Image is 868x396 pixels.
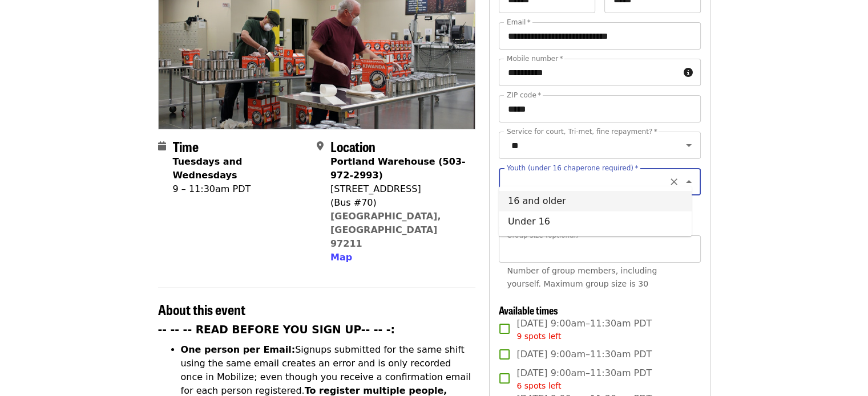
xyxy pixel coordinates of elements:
button: Map [330,251,352,264]
i: circle-info icon [684,67,693,78]
label: Email [507,19,531,26]
button: Close [681,174,697,190]
label: Mobile number [507,55,563,62]
span: 9 spots left [516,332,561,341]
strong: -- -- -- READ BEFORE YOU SIGN UP-- -- -: [158,324,395,336]
input: Email [499,22,700,50]
i: map-marker-alt icon [317,141,324,152]
strong: One person per Email: [181,344,296,355]
span: Number of group members, including yourself. Maximum group size is 30 [507,266,657,288]
div: (Bus #70) [330,196,466,210]
a: [GEOGRAPHIC_DATA], [GEOGRAPHIC_DATA] 97211 [330,211,441,249]
span: [DATE] 9:00am–11:30am PDT [516,348,652,361]
li: 16 and older [499,191,692,211]
div: 9 – 11:30am PDT [173,182,308,196]
span: 6 spots left [516,381,561,390]
div: [STREET_ADDRESS] [330,182,466,196]
label: Service for court, Tri-met, fine repayment? [507,128,657,135]
input: ZIP code [499,95,700,123]
label: ZIP code [507,92,541,99]
button: Clear [666,174,682,190]
span: Available times [499,303,558,317]
li: Under 16 [499,211,692,232]
span: Group size (optional) [507,231,578,239]
span: Map [330,252,352,263]
span: [DATE] 9:00am–11:30am PDT [516,317,652,342]
strong: Tuesdays and Wednesdays [173,156,243,181]
span: Location [330,136,376,156]
input: [object Object] [499,235,700,263]
input: Mobile number [499,59,679,86]
button: Open [681,137,697,153]
span: About this event [158,299,245,319]
strong: Portland Warehouse (503-972-2993) [330,156,466,181]
label: Youth (under 16 chaperone required) [507,165,638,172]
span: Time [173,136,199,156]
i: calendar icon [158,141,166,152]
span: [DATE] 9:00am–11:30am PDT [516,366,652,392]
